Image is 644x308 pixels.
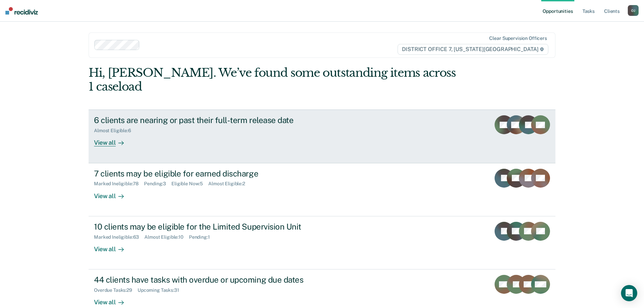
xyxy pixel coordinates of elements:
div: Open Intercom Messenger [621,285,637,301]
div: 44 clients have tasks with overdue or upcoming due dates [94,275,331,285]
a: 7 clients may be eligible for earned dischargeMarked Ineligible:78Pending:3Eligible Now:5Almost E... [89,163,555,216]
button: OJ [628,5,639,16]
div: 6 clients are nearing or past their full-term release date [94,115,331,125]
div: Hi, [PERSON_NAME]. We’ve found some outstanding items across 1 caseload [89,66,462,94]
a: 6 clients are nearing or past their full-term release dateAlmost Eligible:6View all [89,110,555,163]
div: Pending : 1 [189,234,215,240]
div: Eligible Now : 5 [171,181,208,187]
div: Marked Ineligible : 78 [94,181,144,187]
span: DISTRICT OFFICE 7, [US_STATE][GEOGRAPHIC_DATA] [398,44,548,55]
div: Upcoming Tasks : 31 [138,287,185,293]
div: Pending : 3 [144,181,171,187]
div: Almost Eligible : 10 [144,234,189,240]
div: Clear supervision officers [489,35,547,41]
div: Marked Ineligible : 63 [94,234,144,240]
a: 10 clients may be eligible for the Limited Supervision UnitMarked Ineligible:63Almost Eligible:10... [89,216,555,269]
div: Almost Eligible : 6 [94,128,137,134]
div: Overdue Tasks : 29 [94,287,138,293]
div: 7 clients may be eligible for earned discharge [94,169,331,179]
div: View all [94,187,132,200]
div: Almost Eligible : 2 [208,181,251,187]
div: 10 clients may be eligible for the Limited Supervision Unit [94,222,331,232]
img: Recidiviz [5,7,38,15]
div: O J [628,5,639,16]
div: View all [94,134,132,147]
div: View all [94,240,132,253]
div: View all [94,293,132,306]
